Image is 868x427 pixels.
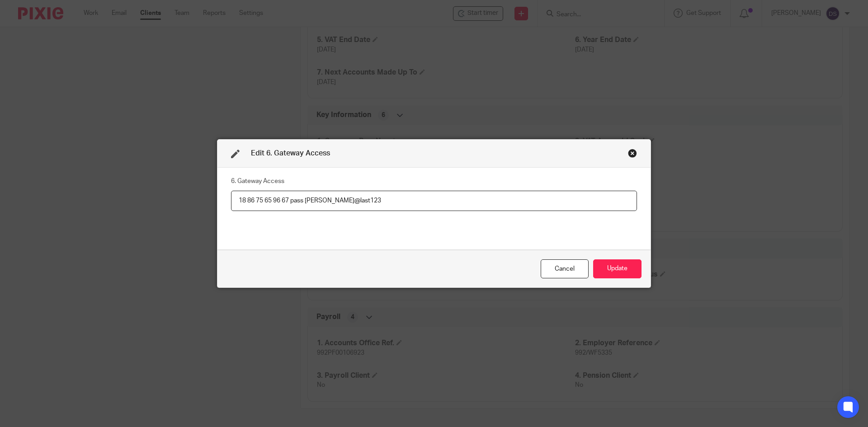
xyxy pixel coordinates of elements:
[593,259,642,279] button: Update
[231,177,284,186] label: 6. Gateway Access
[541,259,589,279] div: Close this dialog window
[628,149,637,158] div: Close this dialog window
[231,191,637,211] input: 6. Gateway Access
[251,150,330,157] span: Edit 6. Gateway Access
